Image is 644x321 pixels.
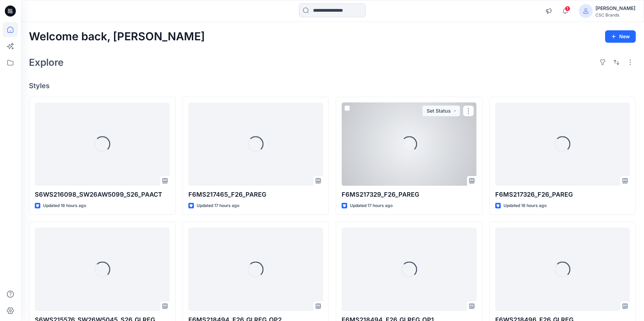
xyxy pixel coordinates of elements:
[595,12,635,18] div: CSC Brands
[495,190,630,199] p: F6MS217326_F26_PAREG
[29,30,205,43] h2: Welcome back, [PERSON_NAME]
[188,190,323,199] p: F6MS217465_F26_PAREG
[583,8,589,14] svg: avatar
[29,82,636,90] h4: Styles
[350,202,393,209] p: Updated 17 hours ago
[43,202,86,209] p: Updated 16 hours ago
[605,30,636,43] button: New
[565,6,570,11] span: 1
[595,4,635,12] div: [PERSON_NAME]
[503,202,547,209] p: Updated 18 hours ago
[197,202,239,209] p: Updated 17 hours ago
[35,190,170,199] p: S6WS216098_SW26AW5099_S26_PAACT
[29,57,64,68] h2: Explore
[342,190,477,199] p: F6MS217329_F26_PAREG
